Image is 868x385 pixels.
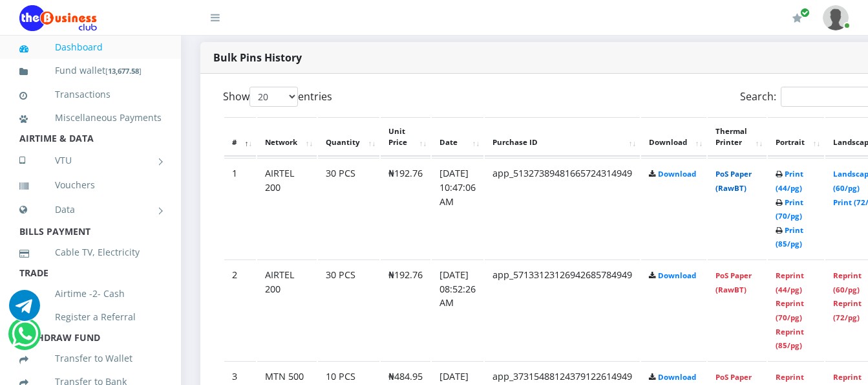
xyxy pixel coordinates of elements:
a: Download [658,169,696,179]
th: Purchase ID: activate to sort column ascending [485,117,640,157]
td: 2 [224,259,256,360]
a: Miscellaneous Payments [19,103,162,133]
a: Airtime -2- Cash [19,279,162,309]
td: 1 [224,158,256,258]
th: Download: activate to sort column ascending [641,117,706,157]
a: Data [19,193,162,226]
th: Network: activate to sort column ascending [257,117,317,157]
a: VTU [19,144,162,177]
small: [ ] [105,66,142,76]
a: Reprint (44/pg) [776,270,804,294]
td: [DATE] 10:47:06 AM [432,158,483,258]
a: Download [658,372,696,382]
a: Print (85/pg) [776,225,803,249]
th: Quantity: activate to sort column ascending [318,117,379,157]
a: Print (70/pg) [776,197,803,221]
a: Register a Referral [19,302,162,332]
th: #: activate to sort column descending [224,117,256,157]
label: Show entries [223,87,332,107]
td: app_57133123126942685784949 [485,259,640,360]
a: Reprint (85/pg) [776,327,804,351]
a: Cable TV, Electricity [19,237,162,267]
img: Logo [19,5,97,31]
a: Chat for support [9,300,40,321]
a: Chat for support [12,328,38,349]
th: Date: activate to sort column ascending [432,117,483,157]
a: PoS Paper (RawBT) [715,169,752,193]
a: Vouchers [19,170,162,200]
a: Reprint (60/pg) [833,270,862,294]
td: 30 PCS [318,259,379,360]
td: AIRTEL 200 [257,259,317,360]
th: Thermal Printer: activate to sort column ascending [708,117,767,157]
a: Transfer to Wallet [19,344,162,373]
a: Reprint (70/pg) [776,298,804,322]
span: Renew/Upgrade Subscription [800,8,810,17]
th: Portrait: activate to sort column ascending [768,117,824,157]
a: Transactions [19,80,162,109]
a: Fund wallet[13,677.58] [19,56,162,86]
select: Showentries [249,87,298,107]
a: Print (44/pg) [776,169,803,193]
td: app_51327389481665724314949 [485,158,640,258]
a: Reprint (72/pg) [833,298,862,322]
img: User [823,5,849,30]
td: ₦192.76 [381,259,430,360]
td: 30 PCS [318,158,379,258]
a: Dashboard [19,32,162,62]
td: AIRTEL 200 [257,158,317,258]
a: PoS Paper (RawBT) [715,270,752,294]
i: Renew/Upgrade Subscription [792,13,802,23]
b: 13,677.58 [108,66,139,76]
td: [DATE] 08:52:26 AM [432,259,483,360]
td: ₦192.76 [381,158,430,258]
th: Unit Price: activate to sort column ascending [381,117,430,157]
a: Download [658,270,696,280]
strong: Bulk Pins History [213,50,302,65]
